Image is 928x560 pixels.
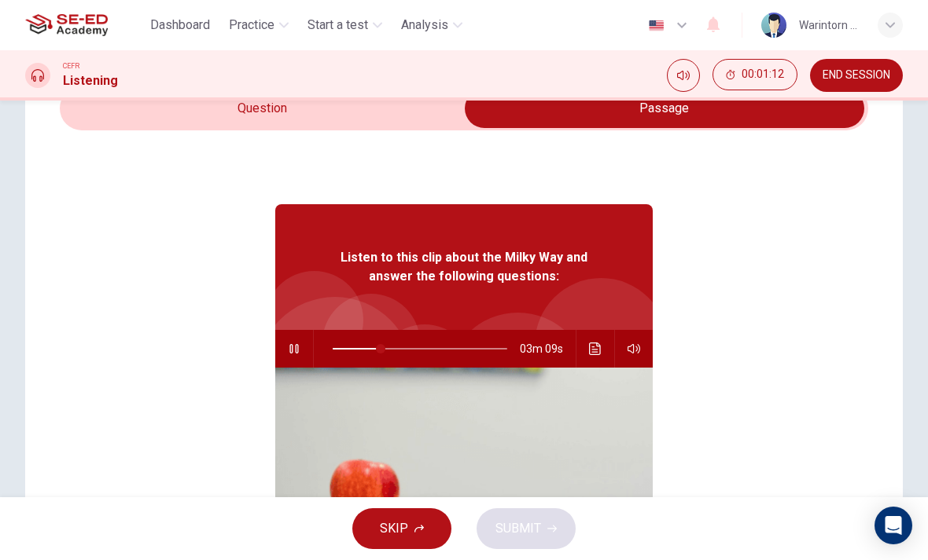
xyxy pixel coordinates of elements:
div: Hide [713,59,797,92]
button: Start a test [301,11,389,39]
button: Dashboard [144,11,216,39]
div: Mute [667,59,700,92]
button: END SESSION [810,59,903,92]
button: 00:01:12 [713,59,797,90]
button: Analysis [395,11,469,39]
button: SKIP [352,508,451,549]
span: Listen to this clip about the Milky Way and answer the following questions: [326,248,602,286]
img: Profile picture [761,13,786,38]
div: Warintorn Konglee [799,16,859,35]
span: Dashboard [150,16,210,35]
div: Open Intercom Messenger [875,507,912,544]
span: Analysis [401,16,448,35]
span: 00:01:12 [742,68,784,81]
button: Click to see the audio transcription [583,330,608,368]
span: 03m 09s [520,330,576,368]
img: en [646,20,666,31]
span: CEFR [63,60,79,71]
span: Practice [229,16,274,35]
img: SE-ED Academy logo [25,9,108,41]
a: SE-ED Academy logo [25,9,144,41]
span: Start a test [307,16,368,35]
h1: Listening [63,71,118,90]
span: END SESSION [823,69,890,82]
button: Practice [223,11,295,39]
span: SKIP [380,518,408,540]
